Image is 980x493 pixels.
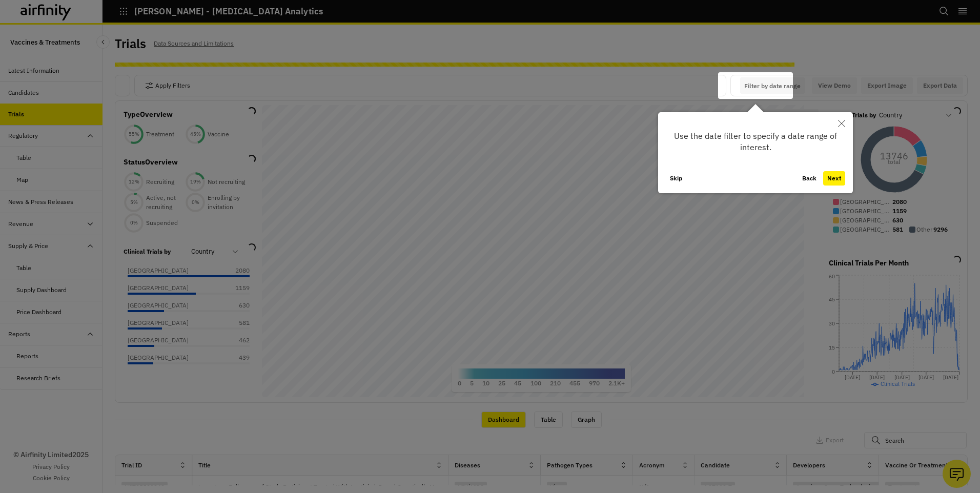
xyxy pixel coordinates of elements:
button: Next [823,171,845,186]
div: Use the date filter to specify a date range of interest. [666,120,845,163]
button: Skip [666,171,686,186]
button: Close [830,112,853,135]
div: Use the date filter to specify a date range of interest. [658,112,853,193]
button: Back [798,171,821,186]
